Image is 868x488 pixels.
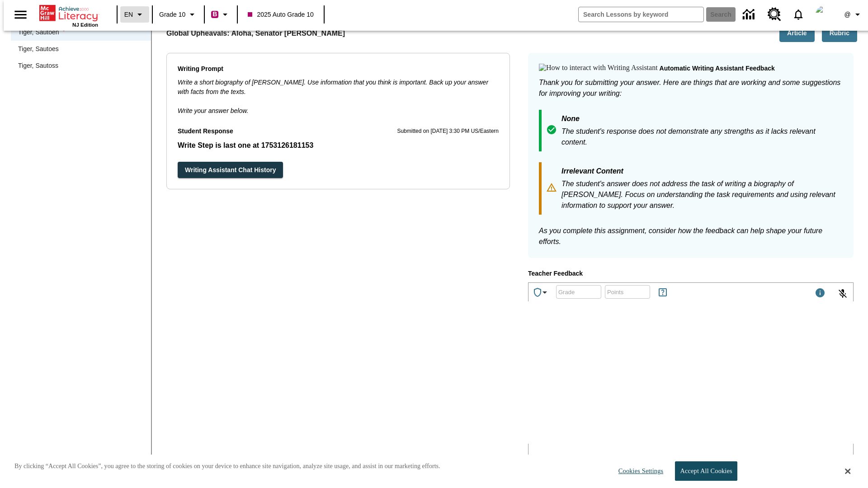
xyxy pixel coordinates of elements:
button: Accept All Cookies [675,461,737,481]
p: Teacher Feedback [528,269,854,279]
span: @ [844,10,850,19]
div: Tiger, Sautoes [18,44,59,54]
button: Profile/Settings [839,6,868,23]
span: 2025 Auto Grade 10 [248,10,313,19]
button: Close [845,467,850,475]
button: Article, Will open in new tab [779,24,815,42]
div: Tiger, Sautoen [18,28,66,37]
p: None [561,113,843,126]
p: Submitted on [DATE] 3:30 PM US/Eastern [397,127,499,136]
a: Home [39,4,98,22]
a: Data Center [737,2,762,27]
input: Points: Must be equal to or less than 25. [605,280,650,304]
p: By clicking “Accept All Cookies”, you agree to the storing of cookies on your device to enhance s... [14,462,440,471]
div: Tiger, Sautoenwriting assistant alert [11,24,151,41]
div: Points: Must be equal to or less than 25. [605,285,650,299]
span: NJ Edition [72,22,98,28]
button: Rules for Earning Points and Achievements, Will open in new tab [654,283,672,301]
div: Home [39,3,98,28]
div: Tiger, Sautoss [18,61,58,70]
button: Open side menu [7,1,34,28]
p: The student's response does not demonstrate any strengths as it lacks relevant content. [561,126,843,148]
p: Irrelevant Content [561,166,843,178]
img: Avatar [816,5,834,23]
button: Achievements [528,283,554,301]
body: Type your response here. [4,7,132,15]
button: Rubric, Will open in new tab [822,24,857,42]
p: Write your answer below. [178,97,499,116]
p: Write Step is last one at 1753126181153 [178,140,499,151]
span: Grade 10 [159,10,185,19]
p: Automatic writing assistant feedback [660,64,775,74]
a: Notifications [787,3,810,26]
div: Grade: Letters, numbers, %, + and - are allowed. [556,285,601,299]
input: search field [579,7,703,22]
button: Cookies Settings [610,462,667,480]
div: Tiger, Sautoes [11,41,151,57]
a: Resource Center, Will open in new tab [762,2,787,27]
button: Writing Assistant Chat History [178,162,283,178]
p: Writing Prompt [178,64,499,74]
p: Global Upheavals: Aloha, Senator [PERSON_NAME] [166,28,345,39]
div: Maximum 1000 characters Press Escape to exit toolbar and use left and right arrow keys to access ... [815,287,826,300]
img: How to interact with Writing Assistant [539,64,658,73]
button: Language: EN, Select a language [120,6,149,23]
p: Student Response [178,140,499,151]
p: Thank you for submitting your answer. Here are things that are working and some suggestions for i... [539,77,843,99]
input: Grade: Letters, numbers, %, + and - are allowed. [556,280,601,304]
button: Click to activate and allow voice recognition [832,283,854,305]
span: EN [124,10,133,19]
button: Select a new avatar [810,3,839,26]
button: Boost Class color is violet red. Change class color [208,6,234,23]
p: Student Response [178,127,233,136]
span: B [212,9,217,20]
button: Grade: Grade 10, Select a grade [156,6,201,23]
p: Write a short biography of [PERSON_NAME]. Use information that you think is important. Back up yo... [178,78,499,97]
div: Tiger, Sautoss [11,57,151,74]
p: As you complete this assignment, consider how the feedback can help shape your future efforts. [539,225,843,247]
p: The student's answer does not address the task of writing a biography of [PERSON_NAME]. Focus on ... [561,178,843,211]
